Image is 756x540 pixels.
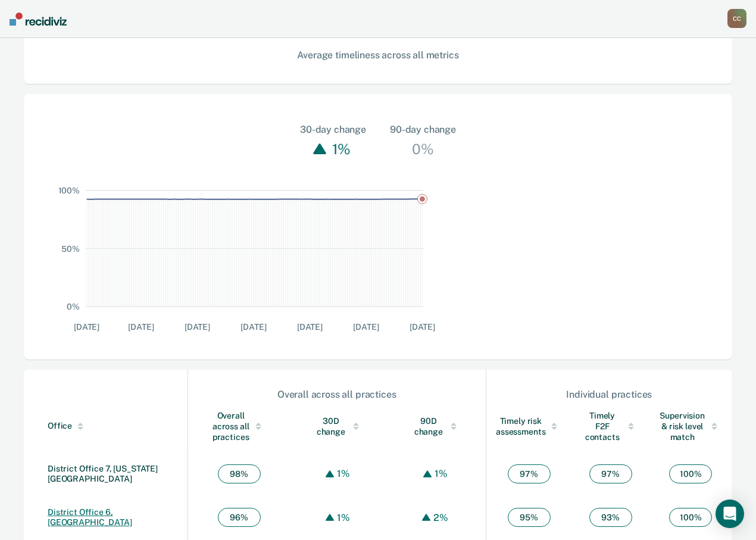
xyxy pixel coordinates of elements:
[48,507,132,527] a: District Office 6, [GEOGRAPHIC_DATA]
[669,508,712,527] span: 100 %
[290,401,388,452] th: Toggle SortBy
[188,401,290,452] th: Toggle SortBy
[572,401,649,452] th: Toggle SortBy
[353,322,379,332] text: [DATE]
[71,49,685,61] div: Average timeliness across all metrics
[410,322,435,332] text: [DATE]
[48,421,183,431] div: Office
[314,416,364,437] div: 30D change
[589,464,632,483] span: 97 %
[185,322,210,332] text: [DATE]
[487,389,732,400] div: Individual practices
[432,468,451,479] div: 1%
[669,464,712,483] span: 100 %
[218,508,261,527] span: 96 %
[212,410,267,442] div: Overall across all practices
[508,464,551,483] span: 97 %
[582,410,640,442] div: Timely F2F contacts
[496,416,563,437] div: Timely risk assessments
[74,322,99,332] text: [DATE]
[409,137,436,161] div: 0%
[128,322,154,332] text: [DATE]
[727,9,746,28] div: C C
[334,512,353,523] div: 1%
[716,500,744,528] div: Open Intercom Messenger
[24,401,188,452] th: Toggle SortBy
[589,508,632,527] span: 93 %
[329,137,354,161] div: 1%
[297,322,323,332] text: [DATE]
[390,123,456,137] div: 90-day change
[727,9,746,28] button: CC
[218,464,261,483] span: 98 %
[300,123,366,137] div: 30-day change
[10,13,67,26] img: Recidiviz
[388,401,486,452] th: Toggle SortBy
[486,401,572,452] th: Toggle SortBy
[334,468,353,479] div: 1%
[189,389,485,400] div: Overall across all practices
[658,410,723,442] div: Supervision & risk level match
[412,416,462,437] div: 90D change
[649,401,732,452] th: Toggle SortBy
[240,322,266,332] text: [DATE]
[48,464,158,483] a: District Office 7, [US_STATE][GEOGRAPHIC_DATA]
[430,512,451,523] div: 2%
[508,508,551,527] span: 95 %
